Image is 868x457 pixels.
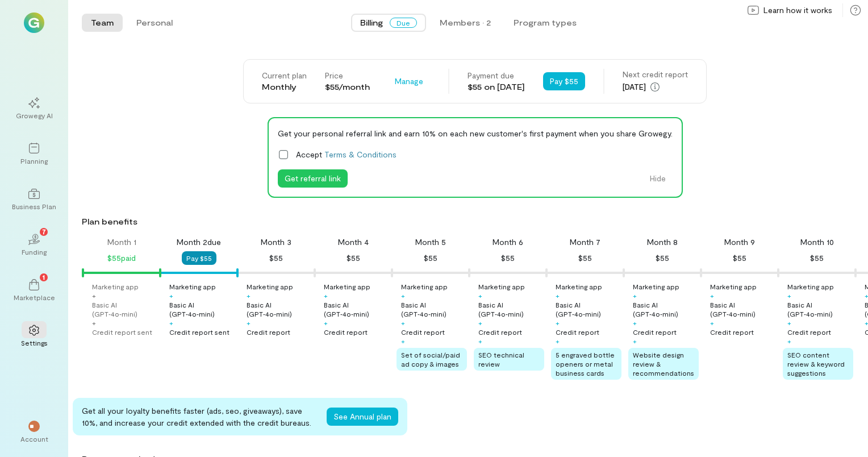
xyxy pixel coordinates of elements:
div: Month 7 [570,236,600,248]
div: + [169,318,173,327]
div: Month 2 due [177,236,221,248]
span: Due [390,18,417,28]
div: Credit report [556,327,599,336]
div: + [787,336,791,346]
div: Marketing app [556,282,602,291]
div: Basic AI (GPT‑4o‑mini) [710,300,776,318]
div: Basic AI (GPT‑4o‑mini) [787,300,853,318]
div: Basic AI (GPT‑4o‑mini) [401,300,467,318]
span: SEO technical review [478,351,524,368]
div: Month 5 [415,236,446,248]
button: Members · 2 [431,14,500,32]
div: Marketing app [633,282,679,291]
div: Credit report [401,327,445,336]
button: See Annual plan [327,408,398,426]
button: BillingDue [351,14,426,32]
div: + [633,291,637,300]
button: Pay $55 [543,72,585,90]
div: $55 [501,251,515,265]
div: Settings [21,338,48,347]
span: Billing [360,17,383,28]
div: Basic AI (GPT‑4o‑mini) [556,300,621,318]
div: Month 9 [724,236,755,248]
div: Price [325,70,370,81]
div: + [169,291,173,300]
span: SEO content review & keyword suggestions [787,351,845,377]
div: Basic AI (GPT‑4o‑mini) [633,300,699,318]
div: Basic AI (GPT‑4o‑mini) [92,300,158,318]
div: Basic AI (GPT‑4o‑mini) [169,300,235,318]
div: $55 on [DATE] [468,81,525,93]
div: Marketing app [324,282,370,291]
div: + [324,318,328,327]
div: + [247,291,251,300]
div: Basic AI (GPT‑4o‑mini) [324,300,390,318]
div: + [556,318,560,327]
div: + [247,318,251,327]
a: Marketplace [14,270,55,311]
div: $55 [810,251,824,265]
div: + [478,318,482,327]
div: + [92,291,96,300]
div: + [787,318,791,327]
span: Website design review & recommendations [633,351,694,377]
div: + [92,318,96,327]
div: Planning [20,156,48,165]
div: Month 1 [107,236,136,248]
div: + [556,291,560,300]
div: Growegy AI [16,111,53,120]
div: + [710,291,714,300]
button: Manage [388,72,430,90]
a: Growegy AI [14,88,55,129]
div: Month 8 [647,236,678,248]
div: + [478,291,482,300]
div: Marketing app [92,282,139,291]
div: + [633,318,637,327]
a: Settings [14,315,55,356]
span: Learn how it works [763,5,832,16]
div: Get your personal referral link and earn 10% on each new customer's first payment when you share ... [278,127,673,139]
span: 7 [42,226,46,236]
div: Members · 2 [440,17,491,28]
div: Basic AI (GPT‑4o‑mini) [247,300,312,318]
div: $55/month [325,81,370,93]
div: Current plan [262,70,307,81]
div: Monthly [262,81,307,93]
div: Funding [22,247,47,256]
div: Basic AI (GPT‑4o‑mini) [478,300,544,318]
div: Marketing app [478,282,525,291]
div: + [478,336,482,346]
div: Marketplace [14,293,55,302]
div: Plan benefits [82,216,863,227]
button: Team [82,14,123,32]
div: + [401,291,405,300]
div: + [556,336,560,346]
span: Accept [296,148,397,160]
button: Personal [127,14,182,32]
div: Credit report [324,327,368,336]
div: + [710,318,714,327]
div: + [401,336,405,346]
div: Credit report [787,327,831,336]
div: + [633,336,637,346]
div: $55 [424,251,437,265]
div: [DATE] [623,80,688,94]
div: $55 [656,251,669,265]
div: Month 3 [261,236,291,248]
a: Planning [14,134,55,175]
div: Credit report [247,327,290,336]
div: Marketing app [169,282,216,291]
div: Next credit report [623,69,688,80]
span: Set of social/paid ad copy & images [401,351,460,368]
div: Marketing app [401,282,448,291]
div: Credit report [478,327,522,336]
div: $55 paid [107,251,136,265]
div: $55 [578,251,592,265]
div: + [324,291,328,300]
div: Business Plan [12,202,56,211]
div: Month 4 [338,236,369,248]
button: Program types [504,14,586,32]
div: + [401,318,405,327]
div: Marketing app [710,282,757,291]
